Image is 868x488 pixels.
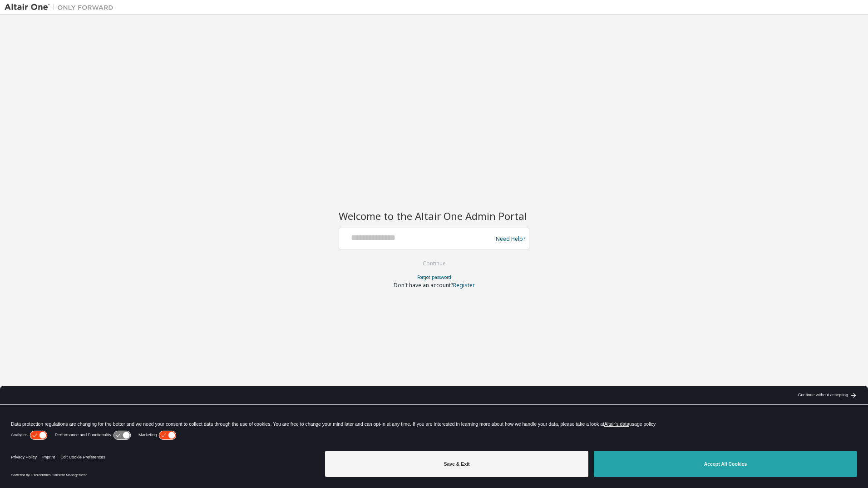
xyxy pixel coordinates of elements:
a: Register [453,281,475,289]
span: Don't have an account? [394,281,453,289]
h2: Welcome to the Altair One Admin Portal [339,209,529,222]
img: Altair One [5,3,118,12]
a: Forgot password [417,274,451,280]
